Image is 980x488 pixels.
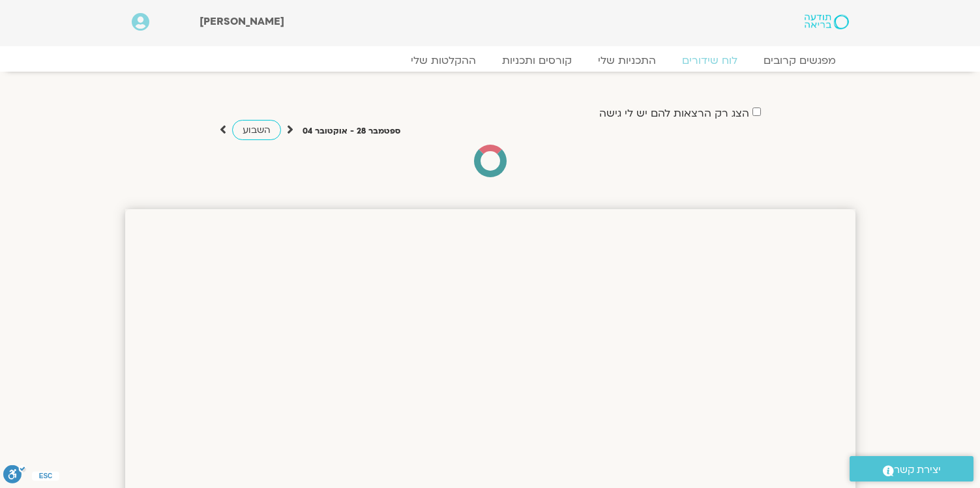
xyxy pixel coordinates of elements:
[489,54,585,67] a: קורסים ותכניות
[398,54,489,67] a: ההקלטות שלי
[200,14,284,29] span: [PERSON_NAME]
[850,456,973,481] a: יצירת קשר
[750,54,849,67] a: מפגשים קרובים
[303,124,400,138] p: ספטמבר 28 - אוקטובר 04
[585,54,669,67] a: התכניות שלי
[132,54,849,67] nav: Menu
[232,120,281,140] a: השבוע
[599,108,749,119] label: הצג רק הרצאות להם יש לי גישה
[243,124,271,136] span: השבוע
[669,54,750,67] a: לוח שידורים
[894,461,941,479] span: יצירת קשר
